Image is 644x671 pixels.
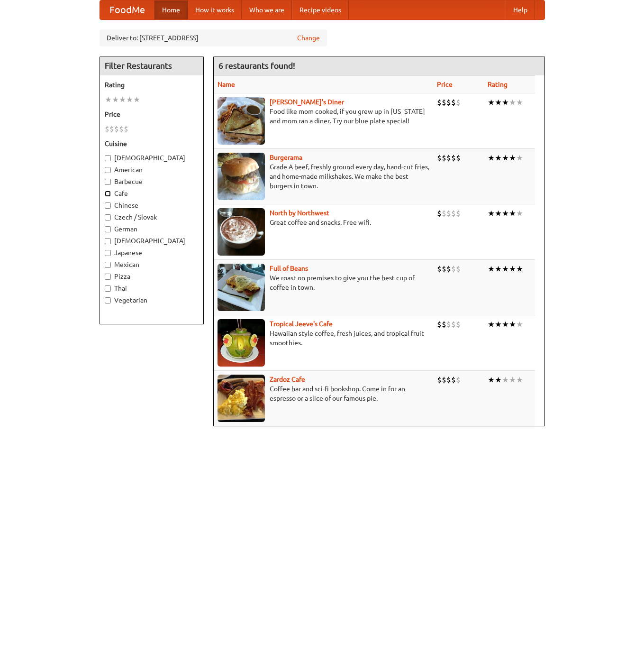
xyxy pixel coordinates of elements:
[105,202,111,209] input: Chinese
[105,191,111,197] input: Cafe
[109,124,114,134] li: $
[442,97,446,108] li: $
[488,81,508,88] a: Rating
[105,167,111,173] input: American
[442,375,446,385] li: $
[218,375,265,422] img: zardoz.jpg
[218,61,295,70] ng-pluralize: 6 restaurants found!
[437,208,442,219] li: $
[188,0,242,19] a: How it works
[105,110,199,119] h5: Price
[297,33,320,43] a: Change
[437,264,442,274] li: $
[105,295,199,305] label: Vegetarian
[437,375,442,385] li: $
[495,319,502,330] li: ★
[105,262,111,268] input: Mexican
[270,154,302,161] a: Burgerama
[451,208,456,219] li: $
[218,107,429,126] p: Food like mom cooked, if you grew up in [US_STATE] and mom ran a diner. Try our blue plate special!
[218,162,429,191] p: Grade A beef, freshly ground every day, hand-cut fries, and home-made milkshakes. We make the bes...
[133,94,140,105] li: ★
[100,29,327,46] div: Deliver to: [STREET_ADDRESS]
[509,375,516,385] li: ★
[100,56,203,75] h4: Filter Restaurants
[509,319,516,330] li: ★
[105,124,109,134] li: $
[516,264,523,274] li: ★
[446,153,451,163] li: $
[105,179,111,185] input: Barbecue
[456,319,461,330] li: $
[270,209,329,217] a: North by Northwest
[218,218,429,227] p: Great coffee and snacks. Free wifi.
[442,153,446,163] li: $
[100,0,154,19] a: FoodMe
[442,319,446,330] li: $
[495,264,502,274] li: ★
[105,236,199,246] label: [DEMOGRAPHIC_DATA]
[502,97,509,108] li: ★
[105,94,112,105] li: ★
[502,264,509,274] li: ★
[495,375,502,385] li: ★
[105,250,111,256] input: Japanese
[105,224,199,234] label: German
[495,208,502,219] li: ★
[105,139,199,148] h5: Cuisine
[509,208,516,219] li: ★
[456,264,461,274] li: $
[456,375,461,385] li: $
[218,153,265,200] img: burgerama.jpg
[437,97,442,108] li: $
[516,97,523,108] li: ★
[270,320,333,328] a: Tropical Jeeve's Cafe
[516,375,523,385] li: ★
[105,153,199,163] label: [DEMOGRAPHIC_DATA]
[270,376,305,383] a: Zardoz Cafe
[495,153,502,163] li: ★
[488,208,495,219] li: ★
[292,0,349,19] a: Recipe videos
[488,153,495,163] li: ★
[105,285,111,292] input: Thai
[105,274,111,280] input: Pizza
[456,97,461,108] li: $
[437,153,442,163] li: $
[105,214,111,221] input: Czech / Slovak
[105,272,199,281] label: Pizza
[105,226,111,232] input: German
[437,319,442,330] li: $
[456,208,461,219] li: $
[509,153,516,163] li: ★
[105,212,199,222] label: Czech / Slovak
[124,124,128,134] li: $
[105,80,199,90] h5: Rating
[502,375,509,385] li: ★
[105,155,111,161] input: [DEMOGRAPHIC_DATA]
[270,98,344,106] a: [PERSON_NAME]'s Diner
[516,319,523,330] li: ★
[488,319,495,330] li: ★
[270,265,308,272] b: Full of Beans
[154,0,188,19] a: Home
[446,208,451,219] li: $
[506,0,535,19] a: Help
[451,319,456,330] li: $
[502,153,509,163] li: ★
[119,124,124,134] li: $
[242,0,292,19] a: Who we are
[105,201,199,210] label: Chinese
[218,319,265,367] img: jeeves.jpg
[446,264,451,274] li: $
[442,264,446,274] li: $
[218,81,235,88] a: Name
[488,97,495,108] li: ★
[495,97,502,108] li: ★
[446,97,451,108] li: $
[119,94,126,105] li: ★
